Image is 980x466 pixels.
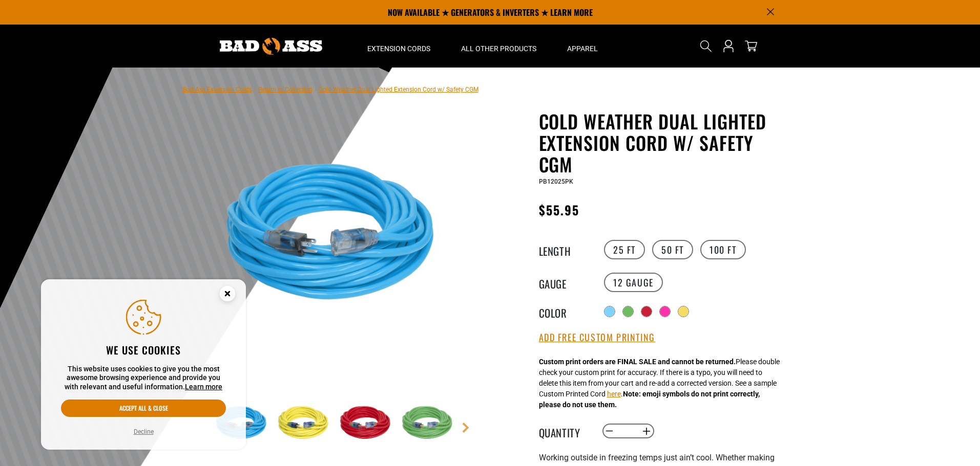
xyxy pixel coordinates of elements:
summary: Extension Cords [352,25,446,68]
h2: We use cookies [61,343,226,357]
label: 12 Gauge [604,273,663,292]
span: All Other Products [461,44,536,53]
a: Bad Ass Extension Cords [183,86,252,93]
summary: Apparel [552,25,613,68]
aside: Cookie Consent [41,279,246,450]
span: › [315,86,317,93]
span: PB12025PK [539,178,573,185]
nav: breadcrumbs [183,83,478,95]
img: Red [337,394,397,453]
span: $55.95 [539,201,579,219]
label: 25 FT [604,240,645,259]
p: This website uses cookies to give you the most awesome browsing experience and provide you with r... [61,365,226,392]
button: Add Free Custom Printing [539,332,655,343]
span: Apparel [567,44,598,53]
div: Please double check your custom print for accuracy. If there is a typo, you will need to delete t... [539,357,780,410]
span: › [254,86,256,93]
span: Cold Weather Dual Lighted Extension Cord w/ Safety CGM [319,86,478,93]
label: 100 FT [700,240,746,259]
button: Decline [131,427,157,437]
img: Yellow [275,394,335,453]
img: Light Blue [213,113,460,359]
img: Bad Ass Extension Cords [220,38,322,55]
strong: Custom print orders are FINAL SALE and cannot be returned. [539,358,736,366]
summary: All Other Products [446,25,552,68]
legend: Length [539,243,590,256]
summary: Search [698,38,714,54]
a: Return to Collection [258,86,312,93]
a: Learn more [185,383,222,391]
label: Quantity [539,425,590,438]
img: Green [399,394,458,453]
a: Next [461,423,471,433]
button: Accept all & close [61,400,226,417]
strong: Note: emoji symbols do not print correctly, please do not use them. [539,390,760,409]
button: here [607,389,621,400]
legend: Color [539,305,590,318]
legend: Gauge [539,276,590,289]
h1: Cold Weather Dual Lighted Extension Cord w/ Safety CGM [539,110,790,175]
label: 50 FT [652,240,693,259]
span: Extension Cords [367,44,430,53]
